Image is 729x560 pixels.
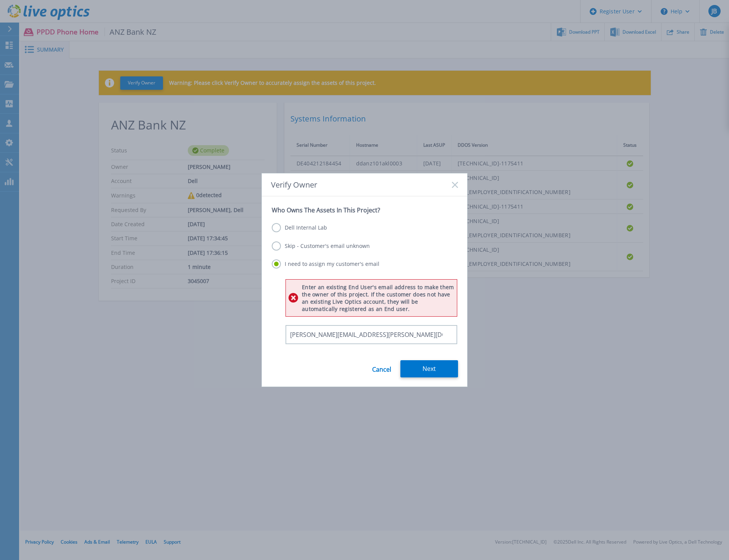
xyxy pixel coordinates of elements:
input: Enter email address [285,325,457,344]
a: Cancel [372,360,391,377]
span: Enter an existing End User's email address to make them the owner of this project. If the custome... [302,283,454,312]
label: Skip - Customer's email unknown [272,241,370,251]
span: Verify Owner [271,180,317,189]
button: Next [400,360,458,377]
label: Dell Internal Lab [272,223,327,232]
label: I need to assign my customer's email [272,259,379,269]
p: Who Owns The Assets In This Project? [272,206,457,214]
